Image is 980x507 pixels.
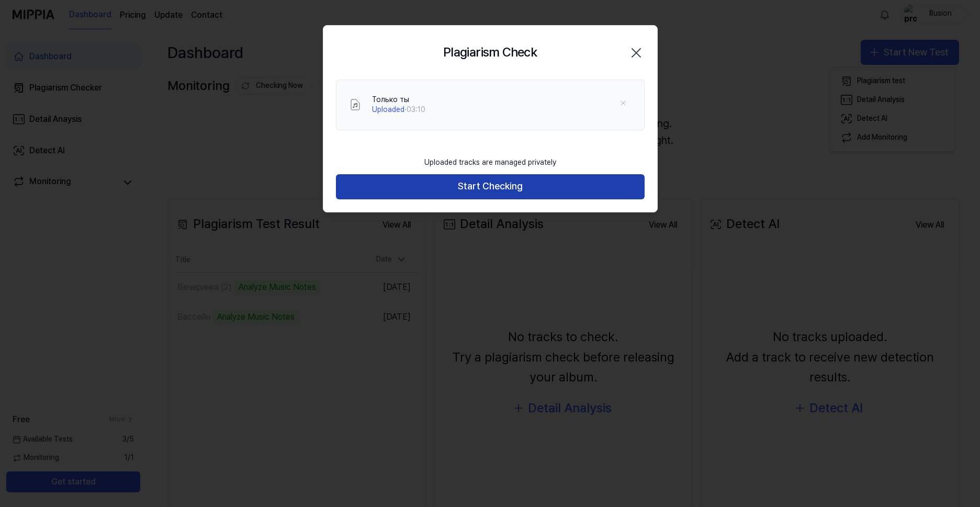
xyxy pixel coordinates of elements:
[372,95,425,105] div: Только ты
[372,105,404,114] span: Uploaded
[372,105,425,115] div: · 03:10
[336,174,645,199] button: Start Checking
[349,98,362,111] img: File Select
[418,151,562,174] div: Uploaded tracks are managed privately
[443,42,537,62] h2: Plagiarism Check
